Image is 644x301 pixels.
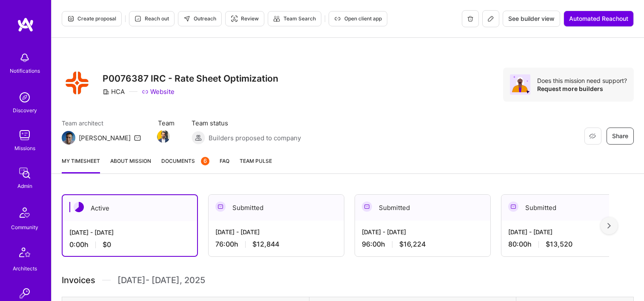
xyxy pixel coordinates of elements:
[16,127,33,144] img: teamwork
[157,130,170,143] img: Team Member Avatar
[103,73,278,84] h3: P0076387 IRC - Rate Sheet Optimization
[399,240,426,249] span: $16,224
[201,157,209,165] div: 6
[589,133,596,139] i: icon EyeClosed
[537,85,627,93] div: Request more builders
[607,128,634,145] button: Share
[67,15,116,23] span: Create proposal
[103,87,125,96] div: HCA
[158,129,169,144] a: Team Member Avatar
[103,240,111,249] span: $0
[231,15,259,23] span: Review
[135,15,169,23] span: Reach out
[62,131,75,145] img: Team Architect
[13,106,37,115] div: Discovery
[14,144,35,153] div: Missions
[69,240,190,249] div: 0:00 h
[240,156,272,173] a: Team Pulse
[569,14,628,23] span: Automated Reachout
[209,133,301,142] span: Builders proposed to company
[62,274,95,287] span: Invoices
[220,156,229,173] a: FAQ
[110,156,151,173] a: About Mission
[268,11,321,26] button: Team Search
[362,202,372,212] img: Submitted
[62,156,100,173] a: My timesheet
[14,202,35,223] img: Community
[508,240,630,249] div: 80:00 h
[103,88,109,95] i: icon CompanyGray
[240,158,272,164] span: Team Pulse
[117,274,205,287] span: [DATE] - [DATE] , 2025
[192,119,301,128] span: Team status
[209,195,344,221] div: Submitted
[546,240,572,249] span: $13,520
[508,202,518,212] img: Submitted
[158,119,175,128] span: Team
[607,223,611,229] img: right
[192,131,205,145] img: Builders proposed to company
[62,119,141,128] span: Team architect
[355,195,490,221] div: Submitted
[102,274,111,287] img: Divider
[273,15,316,23] span: Team Search
[362,240,484,249] div: 96:00 h
[329,11,387,26] button: Open client app
[129,11,175,26] button: Reach out
[537,77,627,85] div: Does this mission need support?
[161,156,209,173] a: Documents6
[183,15,216,23] span: Outreach
[225,11,264,26] button: Review
[14,244,35,264] img: Architects
[612,132,628,140] span: Share
[62,68,92,98] img: Company Logo
[11,223,38,232] div: Community
[503,11,560,27] button: See builder view
[508,14,555,23] span: See builder view
[16,49,33,66] img: bell
[564,11,634,27] button: Automated Reachout
[334,15,382,23] span: Open client app
[231,15,238,22] i: icon Targeter
[74,202,84,212] img: Active
[17,17,34,32] img: logo
[178,11,222,26] button: Outreach
[63,195,197,221] div: Active
[69,228,190,237] div: [DATE] - [DATE]
[17,182,32,190] div: Admin
[142,87,175,96] a: Website
[501,195,637,221] div: Submitted
[62,11,122,26] button: Create proposal
[134,134,141,141] i: icon Mail
[508,227,630,236] div: [DATE] - [DATE]
[510,74,530,95] img: Avatar
[252,240,279,249] span: $12,844
[79,133,131,142] div: [PERSON_NAME]
[10,66,40,75] div: Notifications
[67,15,74,22] i: icon Proposal
[16,89,33,106] img: discovery
[161,156,209,165] span: Documents
[13,264,37,273] div: Architects
[362,227,484,236] div: [DATE] - [DATE]
[215,240,337,249] div: 76:00 h
[215,202,226,212] img: Submitted
[16,165,33,182] img: admin teamwork
[215,227,337,236] div: [DATE] - [DATE]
